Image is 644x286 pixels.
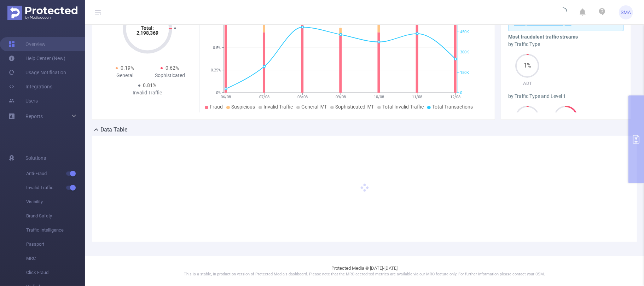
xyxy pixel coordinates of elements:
[451,95,461,99] tspan: 12/08
[166,65,179,71] span: 0.62%
[374,95,384,99] tspan: 10/08
[559,7,567,17] i: icon: loading
[143,82,157,88] span: 0.81%
[8,65,66,80] a: Usage Notification
[621,5,631,19] span: SMA
[231,104,255,110] span: Suspicious
[25,109,43,123] a: Reports
[25,113,43,119] span: Reports
[515,63,539,69] span: 1%
[26,251,85,265] span: MRC
[26,181,85,195] span: Invalid Traffic
[25,151,46,165] span: Solutions
[508,41,624,48] div: by Traffic Type
[102,72,147,79] div: General
[26,167,85,181] span: Anti-Fraud
[8,80,52,94] a: Integrations
[26,237,85,251] span: Passport
[460,70,469,75] tspan: 150K
[508,80,547,87] p: ADT
[211,68,221,73] tspan: 0.25%
[85,256,644,286] footer: Protected Media © [DATE]-[DATE]
[147,72,193,79] div: Sophisticated
[263,104,293,110] span: Invalid Traffic
[336,95,346,99] tspan: 09/08
[125,89,170,97] div: Invalid Traffic
[121,65,134,71] span: 0.19%
[216,91,221,95] tspan: 0%
[26,195,85,209] span: Visibility
[412,95,423,99] tspan: 11/08
[26,265,85,280] span: Click Fraud
[335,104,374,110] span: Sophisticated IVT
[508,93,624,100] div: by Traffic Type and Level 1
[213,46,221,50] tspan: 0.5%
[100,126,128,134] h2: Data Table
[7,6,77,20] img: Protected Media
[259,95,269,99] tspan: 07/08
[460,30,469,34] tspan: 450K
[297,95,308,99] tspan: 08/08
[137,30,158,36] tspan: 2,198,369
[103,272,626,278] p: This is a stable, in production version of Protected Media's dashboard. Please note that the MRC ...
[8,37,46,51] a: Overview
[26,223,85,237] span: Traffic Intelligence
[8,51,65,65] a: Help Center (New)
[141,25,154,31] tspan: Total:
[210,104,223,110] span: Fraud
[221,95,231,99] tspan: 06/08
[460,91,462,95] tspan: 0
[8,94,38,108] a: Users
[432,104,473,110] span: Total Transactions
[301,104,327,110] span: General IVT
[26,209,85,223] span: Brand Safety
[382,104,424,110] span: Total Invalid Traffic
[460,50,469,55] tspan: 300K
[508,34,578,40] b: Most fraudulent traffic streams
